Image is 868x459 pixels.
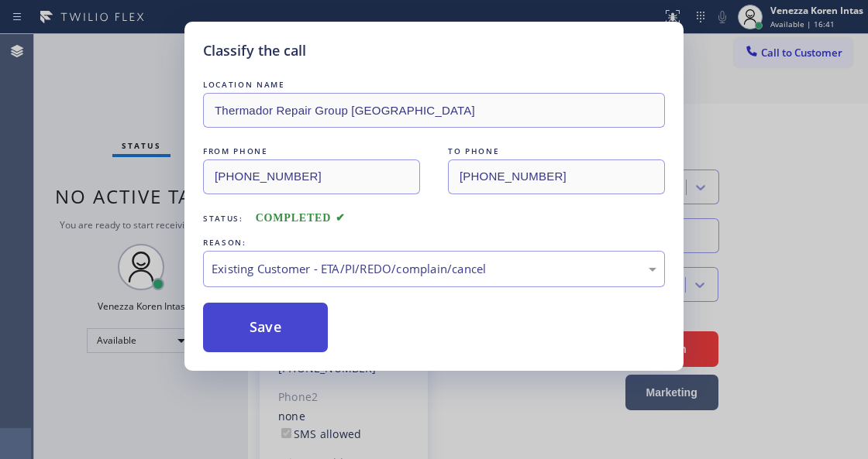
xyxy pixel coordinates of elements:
[203,235,665,251] div: REASON:
[203,213,243,224] span: Status:
[203,159,420,194] input: From phone
[203,77,665,93] div: LOCATION NAME
[203,143,420,159] div: FROM PHONE
[448,159,665,194] input: To phone
[256,212,346,224] span: COMPLETED
[448,143,665,159] div: TO PHONE
[203,40,306,61] h5: Classify the call
[203,303,328,352] button: Save
[212,260,656,278] div: Existing Customer - ETA/PI/REDO/complain/cancel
